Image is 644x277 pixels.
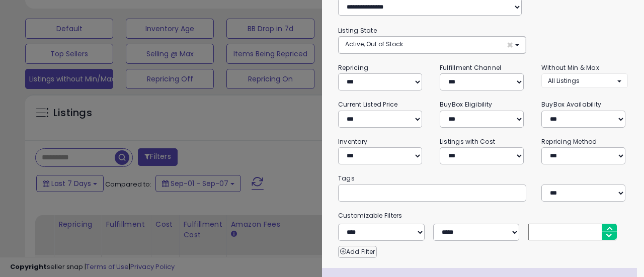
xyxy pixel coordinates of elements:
[541,100,601,109] small: BuyBox Availability
[345,40,403,48] span: Active, Out of Stock
[331,210,635,221] small: Customizable Filters
[338,246,377,258] button: Add Filter
[541,137,597,146] small: Repricing Method
[338,63,368,72] small: Repricing
[440,63,501,72] small: Fulfillment Channel
[331,173,635,184] small: Tags
[541,73,628,88] button: All Listings
[338,26,377,35] small: Listing State
[548,76,580,85] span: All Listings
[507,40,513,50] span: ×
[339,37,526,53] button: Active, Out of Stock ×
[338,100,397,109] small: Current Listed Price
[440,100,492,109] small: BuyBox Eligibility
[541,63,599,72] small: Without Min & Max
[440,137,495,146] small: Listings with Cost
[338,137,367,146] small: Inventory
